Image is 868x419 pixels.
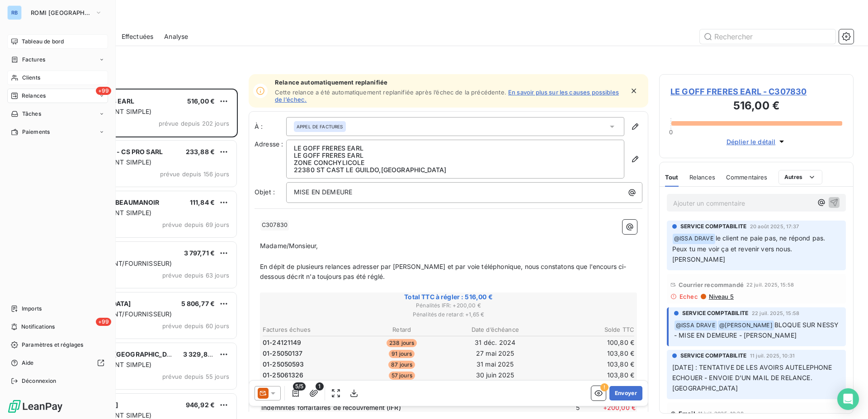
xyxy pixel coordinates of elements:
span: Niveau 5 [708,293,734,300]
span: SERVICE COMPTABILITE [680,222,746,231]
div: RB [7,5,22,20]
span: SERVICE COMPTABILITE [682,309,748,317]
span: le client ne paie pas, ne répond pas. Peux tu me voir ça et revenir vers nous. [PERSON_NAME] [672,234,827,263]
button: Déplier le détail [724,137,789,147]
span: prévue depuis 60 jours [162,322,229,330]
span: 0 [669,128,673,136]
td: 100,80 € [542,338,635,348]
a: Clients [7,71,108,85]
span: 3 329,81 € [183,350,217,358]
span: 238 jours [387,339,417,347]
p: 22380 ST CAST LE GUILDO , [GEOGRAPHIC_DATA] [294,166,617,174]
span: prévue depuis 69 jours [162,221,229,228]
div: grid [43,89,238,419]
span: Effectuées [122,32,154,41]
span: Tâches [22,110,41,118]
span: 20 août 2025, 17:37 [750,224,799,229]
a: Paramètres et réglages [7,338,108,352]
span: 11 juil. 2025, 10:28 [698,411,744,416]
img: Logo LeanPay [7,399,63,414]
span: 91 jours [389,350,415,358]
span: +99 [96,318,111,326]
span: LE GOFF FRERES EARL - C307830 [670,85,842,98]
span: Adresse : [255,140,283,148]
td: 103,80 € [542,359,635,369]
span: Imports [22,305,42,313]
td: 27 mai 2025 [449,348,542,358]
span: Commentaires [726,174,768,181]
span: +99 [96,87,111,95]
span: Cette relance a été automatiquement replanifiée après l’échec de la précédente. [275,89,506,96]
span: prévue depuis 156 jours [160,170,229,178]
span: SERVICE COMPTABILITE [680,352,746,360]
td: 103,80 € [542,370,635,380]
span: prévue depuis 63 jours [162,272,229,279]
h3: 516,00 € [670,98,842,116]
span: Echec [679,293,698,300]
th: Factures échues [262,325,355,334]
span: Paiements [22,128,50,136]
p: Indemnités forfaitaires de recouvrement (IFR) [261,403,524,412]
span: Clients [22,74,40,82]
span: Tout [665,174,679,181]
span: Notifications [21,323,55,331]
span: Tableau de bord [22,38,64,46]
th: Retard [356,325,448,334]
span: Analyse [164,32,188,41]
span: Courrier recommandé [679,281,744,288]
span: Déconnexion [22,377,57,385]
span: Factures [22,56,45,64]
span: 946,92 € [186,401,215,409]
td: 31 déc. 2024 [449,338,542,348]
a: +99Relances [7,89,108,103]
p: LE GOFF FRERES EARL [294,145,617,152]
span: 01-25061326 [263,371,304,380]
a: En savoir plus sur les causes possibles de l’échec. [275,89,619,103]
span: 22 juil. 2025, 15:58 [746,282,794,287]
span: [DATE] : TENTATIVE DE LES AVOIRS AUTELEPHONE ECHOUER - ENVOIE D'UN MAIL DE RELANCE. [GEOGRAPHIC_D... [672,363,834,392]
span: Déplier le détail [726,137,776,146]
span: @ [PERSON_NAME] [718,320,774,331]
p: LE GOFF FRERES EARL [294,152,617,159]
button: Envoyer [609,386,642,400]
span: prévue depuis 202 jours [159,120,229,127]
a: Tâches [7,107,108,121]
input: Rechercher [700,29,835,44]
a: Aide [7,356,108,370]
span: Email [679,410,695,417]
span: 516,00 € [187,97,215,105]
p: ZONE CONCHYLICOLE [294,159,617,166]
span: 01-25050137 [263,349,303,358]
span: 111,84 € [190,198,215,206]
th: Solde TTC [542,325,635,334]
span: prévue depuis 55 jours [162,373,229,380]
span: 57 jours [389,372,415,380]
span: 87 jours [388,361,415,369]
span: Objet : [255,188,275,196]
span: 01-24121149 [263,338,302,347]
span: Total TTC à régler : 516,00 € [261,292,636,301]
span: GROUPE 1 (CLIENT/FOURNISSEUR) [65,310,172,318]
span: MISE EN DEMEURE [294,188,352,196]
span: 233,88 € [186,148,215,155]
th: Date d’échéance [449,325,542,334]
td: 103,80 € [542,348,635,358]
span: 01-25050593 [263,360,304,369]
span: Pénalités de retard : + 1,65 € [261,311,636,319]
span: GROUPE 1 (CLIENT/FOURNISSEUR) [65,259,172,267]
span: APPEL DE FACTURES [297,123,343,130]
span: Relances [22,92,46,100]
a: Tableau de bord [7,34,108,49]
div: Open Intercom Messenger [837,388,859,410]
span: ROMI [GEOGRAPHIC_DATA] [31,9,91,16]
td: 31 mai 2025 [449,359,542,369]
label: À : [255,122,286,131]
span: DEPARTEMENT [GEOGRAPHIC_DATA] [64,350,181,358]
button: Autres [778,170,822,184]
span: Relances [689,174,715,181]
span: 1 [316,382,324,391]
span: Paramètres et réglages [22,341,83,349]
a: Paiements [7,125,108,139]
a: Factures [7,52,108,67]
span: Madame/Monsieur, [260,242,318,250]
